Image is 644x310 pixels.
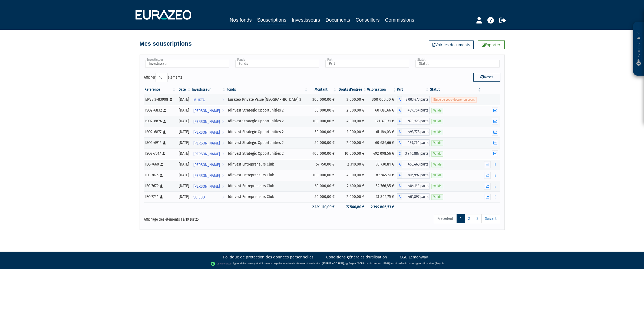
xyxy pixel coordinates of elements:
[292,16,320,24] a: Investisseurs
[145,172,174,178] div: IEC-7675
[226,85,308,94] th: Fonds: activer pour trier la colonne par ordre croissant
[163,120,166,123] i: [Français] Personne physique
[367,116,397,127] td: 121 373,31 €
[160,195,163,198] i: [Français] Personne physique
[193,117,220,127] span: [PERSON_NAME]
[193,160,220,170] span: [PERSON_NAME]
[478,41,505,49] a: Exporter
[193,149,220,159] span: [PERSON_NAME]
[337,159,367,170] td: 2 310,00 €
[228,129,306,135] div: Idinvest Strategic Opportunities 2
[145,129,174,135] div: ISO2-6877
[223,254,313,260] a: Politique de protection des données personnelles
[397,183,429,190] div: A - Idinvest Entrepreneurs Club
[191,105,226,116] a: [PERSON_NAME]
[160,184,163,188] i: [Français] Personne physique
[337,148,367,159] td: 10 000,00 €
[178,107,189,113] div: [DATE]
[191,159,226,170] a: [PERSON_NAME]
[367,94,397,105] td: 300 000,00 €
[178,97,189,102] div: [DATE]
[337,105,367,116] td: 2 000,00 €
[367,159,397,170] td: 50 730,81 €
[191,127,226,137] a: [PERSON_NAME]
[356,16,380,24] a: Conseillers
[308,202,337,212] td: 2 491 110,00 €
[337,137,367,148] td: 2 000,00 €
[430,85,482,94] th: Statut : activer pour trier la colonne par ordre d&eacute;croissant
[228,172,306,178] div: Idinvest Entrepreneurs Club
[402,118,429,125] span: 979,528 parts
[193,127,220,137] span: [PERSON_NAME]
[145,183,174,189] div: IEC-7679
[397,161,429,168] div: A - Idinvest Entrepreneurs Club
[308,191,337,202] td: 50 000,00 €
[308,170,337,181] td: 100 000,00 €
[222,127,224,137] i: Voir l'investisseur
[397,107,429,114] div: A - Idinvest Strategic Opportunities 2
[191,94,226,105] a: MUKTA
[178,129,189,135] div: [DATE]
[178,194,189,200] div: [DATE]
[145,107,174,113] div: ISO2-6832
[191,116,226,127] a: [PERSON_NAME]
[326,254,387,260] a: Conditions générales d'utilisation
[397,96,402,103] span: A
[431,173,443,178] span: Valide
[397,129,429,136] div: A - Idinvest Strategic Opportunities 2
[243,262,256,265] a: Lemonway
[257,16,286,25] a: Souscriptions
[431,119,443,124] span: Valide
[191,191,226,202] a: SC LEO
[465,214,473,223] a: 2
[228,118,306,124] div: Idinvest Strategic Opportunities 2
[308,116,337,127] td: 100 000,00 €
[400,254,428,260] a: CGU Lemonway
[431,97,477,102] span: Etude de votre dossier en cours
[473,73,500,82] button: Reset
[178,172,189,178] div: [DATE]
[228,107,306,113] div: Idinvest Strategic Opportunities 2
[402,172,429,179] span: 805,997 parts
[222,117,224,127] i: Voir l'investisseur
[193,106,220,116] span: [PERSON_NAME]
[385,16,414,24] a: Commissions
[337,85,367,94] th: Droits d'entrée: activer pour trier la colonne par ordre croissant
[326,16,350,24] a: Documents
[222,160,224,170] i: Voir l'investisseur
[136,10,191,20] img: 1732889491-logotype_eurazeo_blanc_rvb.png
[367,148,397,159] td: 492 098,56 €
[144,214,288,222] div: Affichage des éléments 1 à 10 sur 25
[211,261,232,267] img: logo-lemonway.png
[222,171,224,181] i: Voir l'investisseur
[145,194,174,200] div: IEC-7744
[178,118,189,124] div: [DATE]
[431,184,443,189] span: Valide
[308,148,337,159] td: 400 000,00 €
[397,193,402,200] span: A
[337,94,367,105] td: 3 000,00 €
[397,129,402,136] span: A
[228,161,306,167] div: Idinvest Entrepreneurs Club
[402,193,429,200] span: 401,897 parts
[308,181,337,191] td: 60 000,00 €
[402,129,429,136] span: 493,778 parts
[397,161,402,168] span: A
[144,85,176,94] th: Référence : activer pour trier la colonne par ordre croissant
[156,73,168,82] select: Afficheréléments
[193,138,220,148] span: [PERSON_NAME]
[230,16,252,24] a: Nos fonds
[431,194,443,200] span: Valide
[193,181,220,191] span: [PERSON_NAME]
[228,194,306,200] div: Idinvest Entrepreneurs Club
[178,161,189,167] div: [DATE]
[308,85,337,94] th: Montant: activer pour trier la colonne par ordre croissant
[397,139,402,146] span: A
[145,161,174,167] div: IEC-7660
[308,127,337,137] td: 50 000,00 €
[337,116,367,127] td: 4 000,00 €
[193,192,205,202] span: SC LEO
[308,137,337,148] td: 50 000,00 €
[178,151,189,156] div: [DATE]
[402,161,429,168] span: 465,463 parts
